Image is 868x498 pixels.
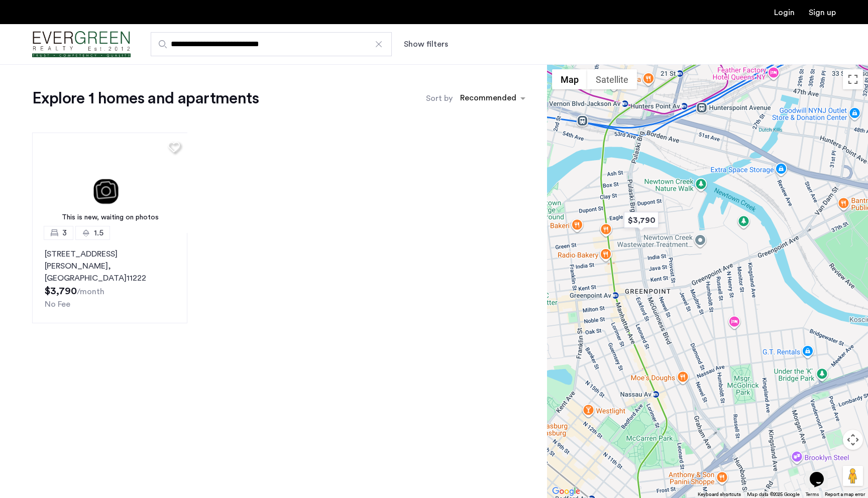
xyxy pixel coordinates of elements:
[550,485,583,498] img: Google
[32,233,187,323] a: 31.5[STREET_ADDRESS][PERSON_NAME], [GEOGRAPHIC_DATA]11222No Fee
[806,491,819,498] a: Terms (opens in new tab)
[552,69,587,89] button: Show street map
[550,485,583,498] a: Open this area in Google Maps (opens a new window)
[774,9,795,17] a: Login
[32,88,259,108] h1: Explore 1 homes and apartments
[151,32,392,56] input: Apartment Search
[45,300,70,308] span: No Fee
[825,491,865,498] a: Report a map error
[45,248,175,284] p: [STREET_ADDRESS][PERSON_NAME] 11222
[843,430,863,450] button: Map camera controls
[806,458,838,488] iframe: chat widget
[587,69,637,89] button: Show satellite imagery
[698,491,741,498] button: Keyboard shortcuts
[32,133,188,233] a: This is new, waiting on photos
[62,227,67,239] span: 3
[620,209,663,231] div: $3,790
[455,89,530,107] ng-select: sort-apartment
[77,288,104,296] sub: /month
[459,92,516,106] div: Recommended
[32,26,131,63] img: logo
[426,92,453,104] label: Sort by
[45,286,77,296] span: $3,790
[32,26,131,63] a: Cazamio Logo
[843,69,863,89] button: Toggle fullscreen view
[37,212,183,223] div: This is new, waiting on photos
[843,466,863,486] button: Drag Pegman onto the map to open Street View
[747,492,800,497] span: Map data ©2025 Google
[32,133,188,233] img: 3.gif
[94,227,103,239] span: 1.5
[809,9,836,17] a: Registration
[404,38,448,50] button: Show or hide filters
